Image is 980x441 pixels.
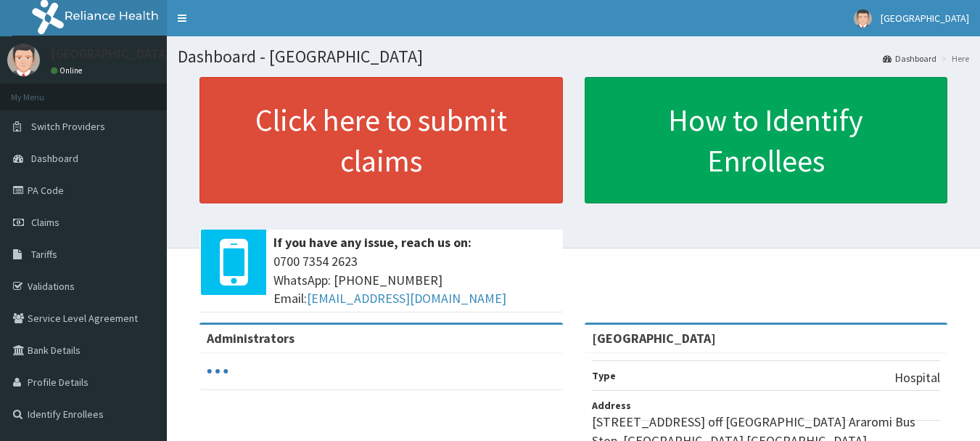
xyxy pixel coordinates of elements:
a: [EMAIL_ADDRESS][DOMAIN_NAME] [307,290,506,307]
span: Switch Providers [31,120,105,133]
span: Tariffs [31,248,57,261]
span: [GEOGRAPHIC_DATA] [881,12,969,25]
span: 0700 7354 2623 WhatsApp: [PHONE_NUMBER] Email: [273,252,556,308]
strong: [GEOGRAPHIC_DATA] [592,330,716,347]
a: Dashboard [883,52,936,65]
a: Online [51,65,86,76]
img: User Image [854,9,872,28]
span: Claims [31,216,59,229]
h1: Dashboard - [GEOGRAPHIC_DATA] [178,47,969,66]
b: Address [592,399,631,412]
b: Administrators [207,330,295,347]
img: User Image [7,44,40,76]
svg: audio-loading [207,360,228,382]
p: Hospital [894,368,940,387]
li: Here [938,52,969,65]
p: [GEOGRAPHIC_DATA] [51,47,170,60]
b: If you have any issue, reach us on: [273,234,472,251]
a: Click here to submit claims [199,77,563,203]
b: Type [592,369,616,382]
a: How to Identify Enrollees [585,77,948,203]
span: Dashboard [31,152,78,165]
